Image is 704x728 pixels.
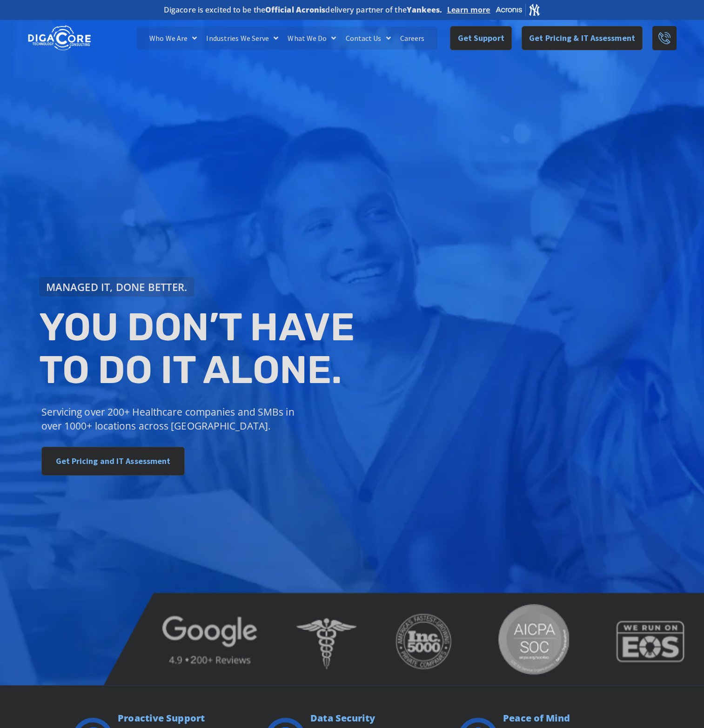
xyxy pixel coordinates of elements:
span: Get Pricing and IT Assessment [56,452,171,470]
a: Get Support [450,26,512,50]
h2: Data Security [310,714,434,723]
span: Get Support [458,29,504,47]
h2: Digacore is excited to be the delivery partner of the [164,6,443,13]
a: Learn more [447,5,490,14]
a: Contact Us [341,26,396,50]
b: Yankees. [407,5,443,15]
a: Get Pricing & IT Assessment [522,26,643,50]
img: DigaCore Technology Consulting [28,25,91,52]
p: Servicing over 200+ Healthcare companies and SMBs in over 1000+ locations across [GEOGRAPHIC_DATA]. [41,405,302,433]
a: Industries We Serve [201,26,283,50]
span: Managed IT, done better. [46,282,188,292]
h2: Proactive Support [118,714,241,723]
h2: You don’t have to do IT alone. [39,306,359,391]
nav: Menu [137,26,438,50]
img: Acronis [495,3,541,16]
h2: Peace of Mind [503,714,627,723]
a: Who We Are [145,26,201,50]
span: Get Pricing & IT Assessment [529,29,635,47]
a: What We Do [283,26,341,50]
a: Managed IT, done better. [39,277,194,297]
a: Get Pricing and IT Assessment [41,447,185,476]
a: Careers [396,26,429,50]
b: Official Acronis [265,5,326,15]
